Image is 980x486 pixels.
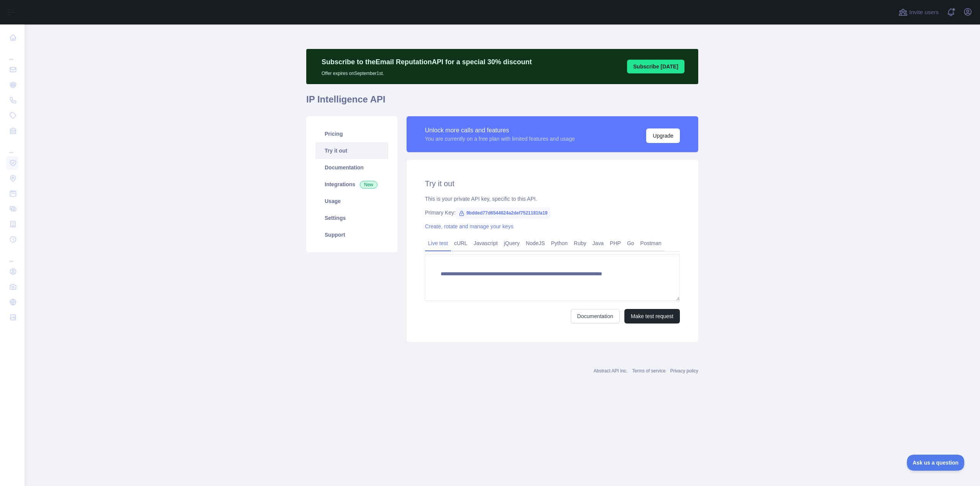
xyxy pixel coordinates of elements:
a: NodeJS [523,237,548,249]
div: Primary Key: [425,209,680,216]
a: Abstract API Inc. [594,368,628,374]
div: You are currently on a free plan with limited features and usage [425,135,575,143]
a: Create, rotate and manage your keys [425,223,513,229]
button: Subscribe [DATE] [627,60,684,73]
p: Subscribe to the Email Reputation API for a special 30 % discount [322,57,532,67]
a: jQuery [501,237,523,249]
iframe: Toggle Customer Support [907,455,965,471]
a: Settings [315,210,388,226]
div: Unlock more calls and features [425,126,575,135]
a: Privacy policy [670,368,698,374]
a: Documentation [315,159,388,176]
a: Ruby [571,237,590,249]
h2: Try it out [425,178,680,189]
a: Integrations New [315,176,388,193]
a: cURL [451,237,470,249]
button: Invite users [897,6,940,18]
a: PHP [607,237,624,249]
span: 9bdded77d6544624a2def7521181fa19 [456,207,550,219]
h1: IP Intelligence API [306,93,698,112]
div: This is your private API key, specific to this API. [425,195,680,203]
a: Python [548,237,571,249]
a: Postman [637,237,665,249]
span: New [360,181,377,189]
a: Go [624,237,637,249]
button: Upgrade [646,128,680,143]
p: Offer expires on September 1st. [322,67,532,76]
div: ... [6,139,18,154]
span: Invite users [909,8,939,17]
a: Terms of service [632,368,665,374]
a: Documentation [571,309,620,323]
a: Java [590,237,607,249]
a: Pricing [315,125,388,142]
a: Support [315,226,388,243]
a: Live test [425,237,451,249]
a: Javascript [470,237,501,249]
div: ... [6,248,18,263]
a: Usage [315,193,388,210]
a: Try it out [315,142,388,159]
button: Make test request [624,309,680,323]
div: ... [6,46,18,61]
